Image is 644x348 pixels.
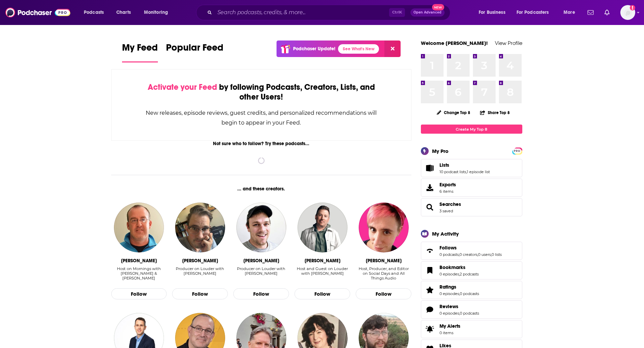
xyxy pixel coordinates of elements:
a: Searches [423,203,437,212]
a: Exports [421,179,522,197]
a: Ratings [423,285,437,295]
button: open menu [512,7,559,18]
img: Eli Savoie [114,203,164,252]
button: Open AdvancedNew [410,8,445,17]
span: Open Advanced [413,11,442,14]
a: PRO [513,148,521,153]
a: Dave Landau [297,203,348,252]
a: Follows [423,246,437,256]
span: Ctrl K [389,8,405,17]
a: 10 podcast lists [439,169,466,174]
a: Bookmarks [439,264,479,270]
a: My Alerts [421,320,522,338]
button: open menu [559,7,583,18]
div: New releases, episode reviews, guest credits, and personalized recommendations will begin to appe... [145,108,378,128]
div: My Activity [432,231,459,237]
div: Producer on Louder with [PERSON_NAME] [233,266,289,276]
span: Lists [439,162,449,168]
span: , [459,252,459,257]
a: Follows [439,245,502,251]
span: Bookmarks [421,261,522,279]
div: Jared Monroe [182,258,218,264]
input: Search podcasts, credits, & more... [215,7,389,18]
div: Garrett Morrison [243,258,279,264]
a: Lists [423,163,437,173]
span: Exports [423,183,437,192]
div: Search podcasts, credits, & more... [202,5,457,20]
span: Ratings [439,284,456,290]
span: My Alerts [439,323,460,329]
button: Share Top 8 [480,106,510,119]
img: User Profile [620,5,635,20]
span: Logged in as gabrielle.gantz [620,5,635,20]
a: 0 episodes [439,272,459,276]
a: 0 creators [459,252,477,257]
span: For Podcasters [517,8,549,17]
span: Activate your Feed [148,82,217,92]
div: My Pro [432,148,449,154]
span: , [477,252,478,257]
img: Podchaser - Follow, Share and Rate Podcasts [5,6,70,19]
button: Follow [111,288,167,300]
span: Bookmarks [439,264,466,270]
button: Follow [233,288,289,300]
span: Reviews [439,303,458,310]
span: New [432,4,444,10]
span: 0 items [439,330,460,335]
span: My Alerts [423,324,437,334]
button: open menu [139,7,177,18]
a: Charts [112,7,135,18]
span: For Business [479,8,505,17]
a: Searches [439,201,461,207]
img: Suze Cooper [359,203,409,252]
div: Host, Producer, and Editor on Social Days and All Things Audio [356,266,411,281]
div: Not sure who to follow? Try these podcasts... [111,141,412,146]
span: , [459,311,460,316]
div: by following Podcasts, Creators, Lists, and other Users! [145,82,378,102]
a: Welcome [PERSON_NAME]! [421,40,488,46]
div: Eli Savoie [121,258,157,264]
img: Garrett Morrison [236,203,286,252]
span: Monitoring [144,8,168,17]
a: Show notifications dropdown [585,7,596,18]
a: Popular Feed [166,42,223,62]
img: Jared Monroe [175,203,225,252]
a: Ratings [439,284,479,290]
div: Dave Landau [305,258,340,264]
a: View Profile [495,40,522,46]
span: 6 items [439,189,456,194]
a: 0 podcasts [439,252,459,257]
button: Follow [356,288,411,300]
span: Charts [116,8,131,17]
div: Suze Cooper [366,258,402,264]
span: Podcasts [84,8,104,17]
span: More [564,8,575,17]
a: 0 users [478,252,491,257]
div: Host and Guest on Louder with [PERSON_NAME] [294,266,350,276]
span: , [491,252,492,257]
span: Searches [421,198,522,216]
button: Change Top 8 [433,108,475,117]
div: ... and these creators. [111,186,412,192]
button: open menu [79,7,113,18]
div: Host on Mornings with Greg & Eli [111,266,167,281]
a: 3 saved [439,209,453,213]
button: open menu [474,7,514,18]
span: Follows [421,242,522,260]
a: Reviews [423,305,437,314]
button: Follow [172,288,228,300]
span: My Feed [122,42,158,57]
span: Exports [439,182,456,188]
button: Show profile menu [620,5,635,20]
p: Podchaser Update! [293,46,335,52]
a: 0 episodes [439,291,459,296]
div: Host, Producer, and Editor on Social Days and All Things Audio [356,266,411,280]
span: , [459,272,460,276]
svg: Add a profile image [630,5,635,10]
